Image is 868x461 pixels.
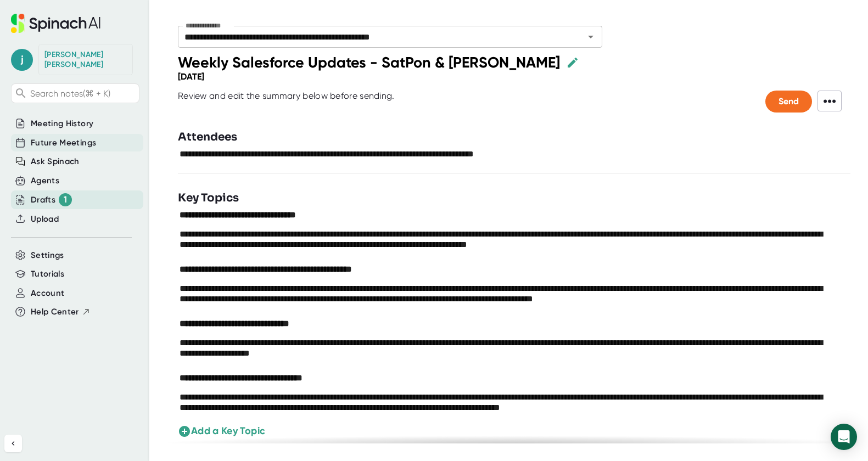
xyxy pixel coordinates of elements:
[779,96,799,106] span: Send
[178,53,560,71] div: Weekly Salesforce Updates - SatPon & [PERSON_NAME]
[817,91,842,111] span: •••
[31,137,96,149] button: Future Meetings
[31,193,72,206] div: Drafts
[44,50,127,69] div: Jason Stewart
[583,29,598,44] button: Open
[31,268,64,280] button: Tutorials
[30,88,136,99] span: Search notes (⌘ + K)
[59,193,72,206] div: 1
[31,117,93,130] button: Meeting History
[31,249,64,262] button: Settings
[765,91,812,113] button: Send
[31,175,59,187] button: Agents
[178,91,395,113] div: Review and edit the summary below before sending.
[31,306,79,318] span: Help Center
[31,193,72,206] button: Drafts 1
[4,435,22,452] button: Collapse sidebar
[831,424,857,450] div: Open Intercom Messenger
[31,213,59,226] button: Upload
[31,155,80,168] button: Ask Spinach
[11,49,33,71] span: j
[31,306,91,318] button: Help Center
[31,287,64,300] button: Account
[178,71,204,82] div: [DATE]
[178,424,265,438] button: Add a Key Topic
[178,129,237,145] h3: Attendees
[178,190,239,206] h3: Key Topics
